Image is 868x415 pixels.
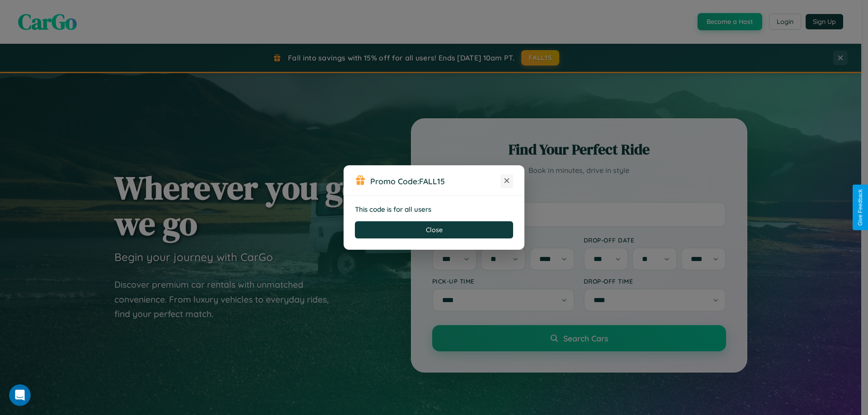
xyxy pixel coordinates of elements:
button: Close [355,221,513,238]
b: FALL15 [419,176,445,186]
strong: This code is for all users [355,205,431,214]
iframe: Intercom live chat [9,384,31,406]
h3: Promo Code: [370,176,500,186]
div: Give Feedback [857,189,863,226]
